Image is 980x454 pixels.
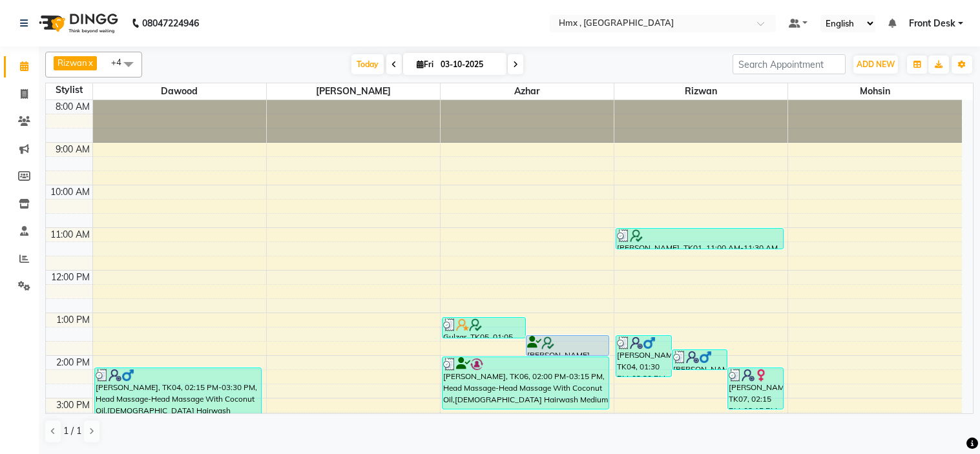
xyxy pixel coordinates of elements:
[54,398,92,412] div: 3:00 PM
[111,57,131,67] span: +4
[526,336,609,355] div: [PERSON_NAME], TK02, 01:30 PM-02:00 PM, HMX SERVICE-Head massage oil
[616,336,671,377] div: [PERSON_NAME], TK04, 01:30 PM-02:30 PM, [DEMOGRAPHIC_DATA] Headmassge With Cold Pressed Oil ( 3Omin)
[267,83,440,99] span: [PERSON_NAME]
[57,57,87,68] span: Rizwan
[733,54,846,74] input: Search Appointment
[728,368,783,409] div: [PERSON_NAME], TK07, 02:15 PM-03:15 PM, [DEMOGRAPHIC_DATA] Haircut
[857,59,895,69] span: ADD NEW
[63,424,81,438] span: 1 / 1
[93,83,266,99] span: Dawood
[441,83,614,99] span: Azhar
[95,368,261,420] div: [PERSON_NAME], TK04, 02:15 PM-03:30 PM, Head Massage-Head Massage With Coconut Oil,[DEMOGRAPHIC_D...
[443,357,609,409] div: [PERSON_NAME], TK06, 02:00 PM-03:15 PM, Head Massage-Head Massage With Coconut Oil,[DEMOGRAPHIC_D...
[46,83,92,97] div: Stylist
[54,356,92,369] div: 2:00 PM
[853,56,898,74] button: ADD NEW
[53,100,92,114] div: 8:00 AM
[53,143,92,156] div: 9:00 AM
[54,313,92,327] div: 1:00 PM
[413,59,437,69] span: Fri
[443,318,525,338] div: Gulzar, TK05, 01:05 PM-01:35 PM, [DEMOGRAPHIC_DATA] [PERSON_NAME] Edging
[614,83,787,99] span: Rizwan
[437,55,501,74] input: 2025-10-03
[788,83,962,99] span: Mohsin
[48,271,92,284] div: 12:00 PM
[48,185,92,199] div: 10:00 AM
[48,228,92,242] div: 11:00 AM
[33,5,121,41] img: logo
[616,229,782,249] div: [PERSON_NAME], TK01, 11:00 AM-11:30 AM, HMX SERVICE-Hairstyling
[87,57,93,68] a: x
[142,5,199,41] b: 08047224946
[672,350,727,369] div: [PERSON_NAME], TK04, 01:50 PM-02:20 PM, [DEMOGRAPHIC_DATA] Hairwash Premium
[909,17,955,30] span: Front Desk
[351,54,384,74] span: Today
